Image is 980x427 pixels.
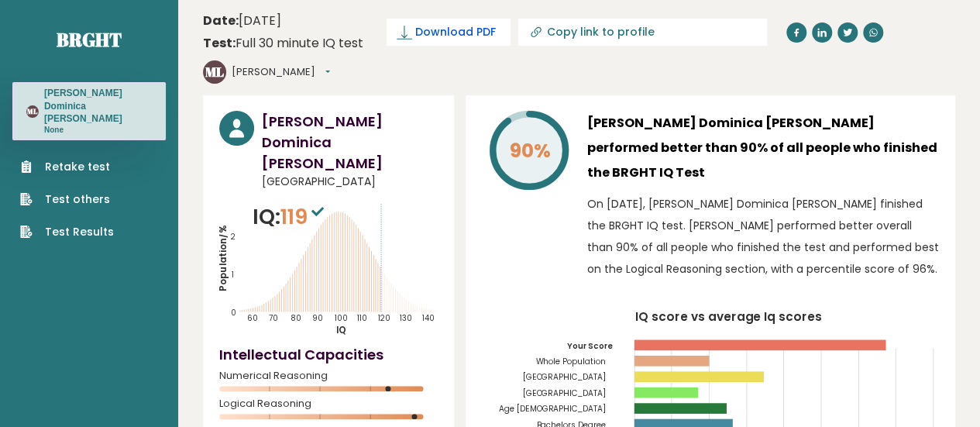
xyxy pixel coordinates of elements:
[387,19,511,46] a: Download PDF
[205,63,224,81] text: ML
[232,269,234,279] tspan: 1
[415,24,496,40] span: Download PDF
[217,225,229,291] tspan: Population/%
[219,344,438,365] h4: Intellectual Capacities
[262,174,438,190] span: [GEOGRAPHIC_DATA]
[421,313,434,323] tspan: 140
[231,308,236,318] tspan: 0
[535,356,606,367] tspan: Whole Population
[203,12,239,29] b: Date:
[20,191,114,208] a: Test others
[203,34,236,52] b: Test:
[219,373,438,379] span: Numerical Reasoning
[522,371,606,383] tspan: [GEOGRAPHIC_DATA]
[522,387,606,399] tspan: [GEOGRAPHIC_DATA]
[247,313,258,323] tspan: 60
[219,401,438,407] span: Logical Reasoning
[44,125,152,136] p: None
[44,87,152,125] h3: [PERSON_NAME] Dominica [PERSON_NAME]
[262,111,438,174] h3: [PERSON_NAME] Dominica [PERSON_NAME]
[634,308,822,324] tspan: IQ score vs average Iq scores
[334,313,347,323] tspan: 100
[20,224,114,240] a: Test Results
[269,313,278,323] tspan: 70
[312,313,323,323] tspan: 90
[203,12,281,30] time: [DATE]
[567,340,613,352] tspan: Your Score
[378,313,390,323] tspan: 120
[203,34,363,53] div: Full 30 minute IQ test
[232,64,330,80] button: [PERSON_NAME]
[357,313,367,323] tspan: 110
[280,202,328,231] span: 119
[253,201,328,232] p: IQ:
[587,111,939,185] h3: [PERSON_NAME] Dominica [PERSON_NAME] performed better than 90% of all people who finished the BRG...
[400,313,412,323] tspan: 130
[498,403,606,415] tspan: Age [DEMOGRAPHIC_DATA]
[27,107,38,116] text: ML
[57,27,122,52] a: Brght
[20,159,114,175] a: Retake test
[231,232,236,242] tspan: 2
[587,193,939,280] p: On [DATE], [PERSON_NAME] Dominica [PERSON_NAME] finished the BRGHT IQ test. [PERSON_NAME] perform...
[336,324,346,336] tspan: IQ
[510,137,551,164] tspan: 90%
[291,313,301,323] tspan: 80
